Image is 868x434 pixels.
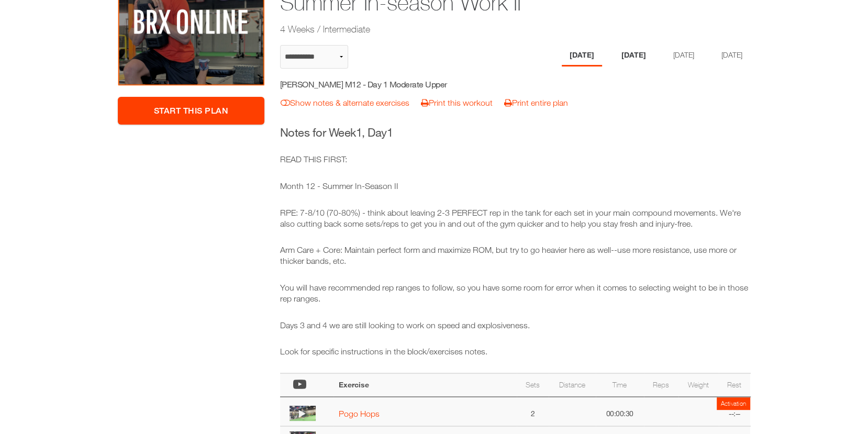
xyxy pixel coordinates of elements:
[280,282,751,304] p: You will have recommended rep ranges to follow, so you have some room for error when it comes to ...
[118,97,264,125] a: Start This Plan
[356,126,362,139] span: 1
[421,98,493,107] a: Print this workout
[678,373,719,397] th: Weight
[504,98,568,107] a: Print entire plan
[290,406,316,420] img: thumbnail.png
[280,244,751,266] p: Arm Care + Core: Maintain perfect form and maximize ROM, but try to go heavier here as well--use ...
[280,79,467,90] h5: [PERSON_NAME] M12 - Day 1 Moderate Upper
[280,181,751,192] p: Month 12 - Summer In-Season II
[281,98,409,107] a: Show notes & alternate exercises
[517,373,548,397] th: Sets
[614,45,654,66] li: Day 2
[280,320,751,331] p: Days 3 and 4 we are still looking to work on speed and explosiveness.
[596,397,644,426] td: 00:00:30
[665,45,702,66] li: Day 3
[719,397,750,426] td: --:--
[280,23,670,36] h2: 4 Weeks / Intermediate
[387,126,393,139] span: 1
[717,397,751,410] td: Activation
[280,125,751,141] h3: Notes for Week , Day
[280,154,751,165] p: READ THIS FIRST:
[644,373,678,397] th: Reps
[280,346,751,357] p: Look for specific instructions in the block/exercises notes.
[333,373,517,397] th: Exercise
[339,409,380,418] a: Pogo Hops
[596,373,644,397] th: Time
[549,373,596,397] th: Distance
[562,45,602,66] li: Day 1
[714,45,750,66] li: Day 4
[719,373,750,397] th: Rest
[517,397,548,426] td: 2
[280,207,751,229] p: RPE: 7-8/10 (70-80%) - think about leaving 2-3 PERFECT rep in the tank for each set in your main ...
